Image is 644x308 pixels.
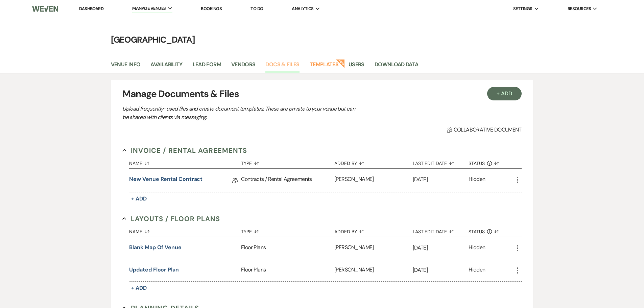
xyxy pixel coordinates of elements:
[375,60,419,73] a: Download Data
[129,283,149,293] button: + Add
[129,175,202,186] a: New Venue Rental Contract
[132,5,166,12] span: Manage Venues
[334,169,413,192] div: [PERSON_NAME]
[413,243,469,252] p: [DATE]
[251,6,263,11] a: To Do
[131,284,147,291] span: + Add
[336,58,345,68] strong: New
[129,224,241,237] button: Name
[310,60,338,73] a: Templates
[79,34,566,46] h4: [GEOGRAPHIC_DATA]
[447,126,521,134] span: Collaborative document
[122,145,247,156] button: Invoice / Rental Agreements
[231,60,256,73] a: Vendors
[122,87,521,101] h3: Manage Documents & Files
[334,156,413,168] button: Added By
[469,161,485,166] span: Status
[150,60,182,73] a: Availability
[469,175,485,186] div: Hidden
[241,259,334,281] div: Floor Plans
[79,6,103,11] a: Dashboard
[513,5,532,12] span: Settings
[193,60,221,73] a: Lead Form
[413,175,469,184] p: [DATE]
[334,259,413,281] div: [PERSON_NAME]
[487,87,522,100] button: + Add
[111,60,141,73] a: Venue Info
[469,266,485,275] div: Hidden
[129,266,179,274] button: Updated Floor Plan
[122,214,220,224] button: Layouts / Floor Plans
[241,156,334,168] button: Type
[413,156,469,168] button: Last Edit Date
[129,243,182,252] button: Blank Map of Venue
[241,169,334,192] div: Contracts / Rental Agreements
[568,5,591,12] span: Resources
[469,224,513,237] button: Status
[334,224,413,237] button: Added By
[129,156,241,168] button: Name
[241,237,334,259] div: Floor Plans
[201,6,222,11] a: Bookings
[129,194,149,204] button: + Add
[334,237,413,259] div: [PERSON_NAME]
[241,224,334,237] button: Type
[469,229,485,234] span: Status
[131,195,147,202] span: + Add
[265,60,299,73] a: Docs & Files
[469,156,513,168] button: Status
[32,2,58,16] img: Weven Logo
[349,60,364,73] a: Users
[469,243,485,253] div: Hidden
[413,224,469,237] button: Last Edit Date
[292,5,313,12] span: Analytics
[413,266,469,275] p: [DATE]
[122,104,359,122] p: Upload frequently-used files and create document templates. These are private to your venue but c...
